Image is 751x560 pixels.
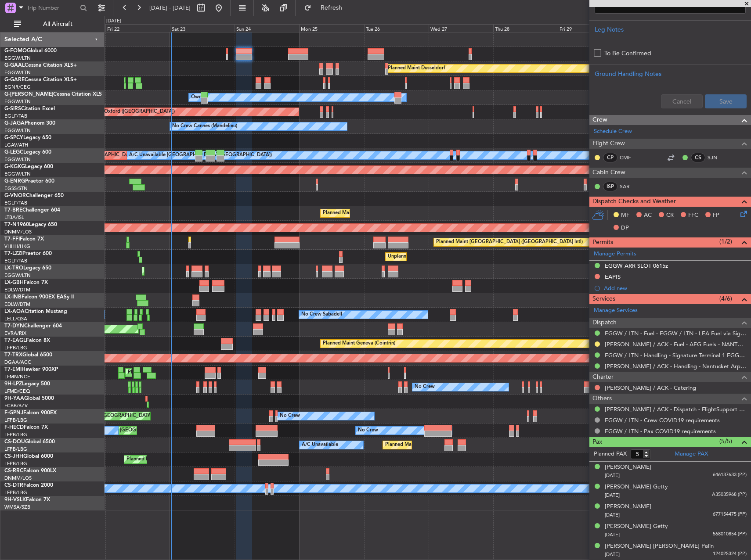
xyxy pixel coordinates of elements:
[604,49,651,58] label: To Be Confirmed
[603,153,617,162] div: CP
[27,1,77,14] input: Trip Number
[300,1,353,15] button: Refresh
[675,450,708,459] a: Manage PAX
[4,489,27,496] a: LFPB/LBG
[4,237,20,242] span: T7-FFI
[592,237,613,248] span: Permits
[605,416,720,424] a: EGGW / LTN - Crew COVID19 requirements
[4,63,25,68] span: G-GAAL
[4,135,23,140] span: G-SPCY
[620,154,639,162] a: CMF
[358,424,378,437] div: No Crew
[605,363,747,370] a: [PERSON_NAME] / ACK - Handling - Nantucket Arpt Ops [PERSON_NAME] / ACK
[4,266,51,271] a: LX-TROLegacy 650
[4,69,31,76] a: EGGW/LTN
[4,402,28,409] a: FCBB/BZV
[4,55,31,61] a: EGGW/LTN
[149,4,191,12] span: [DATE] - [DATE]
[594,306,638,315] a: Manage Services
[605,522,668,531] div: [PERSON_NAME] Getty
[4,266,23,271] span: LX-TRO
[4,272,31,279] a: EGGW/LTN
[4,338,50,343] a: T7-EAGLFalcon 8X
[595,69,746,79] div: Ground Handling Notes
[4,301,30,308] a: EDLW/DTM
[4,497,50,503] a: 9H-VSLKFalcon 7X
[4,338,26,343] span: T7-EAGL
[4,84,31,90] a: EGNR/CEG
[4,431,27,438] a: LFPB/LBG
[388,250,532,263] div: Unplanned Maint [GEOGRAPHIC_DATA] ([GEOGRAPHIC_DATA])
[592,318,617,328] span: Dispatch
[235,24,299,32] div: Sun 24
[605,330,747,337] a: EGGW / LTN - Fuel - EGGW / LTN - LEA Fuel via Signature in EGGW
[4,323,24,329] span: T7-DYN
[4,258,27,264] a: EGLF/FAB
[129,149,272,162] div: A/C Unavailable [GEOGRAPHIC_DATA] ([GEOGRAPHIC_DATA])
[4,121,25,126] span: G-JAGA
[302,438,338,452] div: A/C Unavailable
[592,437,602,447] span: Pax
[4,121,55,126] a: G-JAGAPhenom 300
[708,154,727,162] a: SJN
[4,179,25,184] span: G-ENRG
[621,224,629,233] span: DP
[4,150,23,155] span: G-LEGC
[605,341,747,348] a: [PERSON_NAME] / ACK - Fuel - AEG Fuels - NANTUCKET MEMORIAL - [PERSON_NAME] / ACK
[4,113,27,119] a: EGLF/FAB
[4,280,48,285] a: LX-GBHFalcon 7X
[4,179,54,184] a: G-ENRGPraetor 600
[415,381,435,394] div: No Crew
[4,48,27,54] span: G-FOMO
[605,512,620,518] span: [DATE]
[605,406,747,413] a: [PERSON_NAME] / ACK - Dispatch - FlightSupport Dispatch [GEOGRAPHIC_DATA]
[4,309,25,314] span: LX-AOA
[4,381,22,387] span: 9H-LPZ
[191,91,206,104] div: Owner
[4,330,26,337] a: EVRA/RIX
[364,24,429,32] div: Tue 26
[4,156,31,163] a: EGGW/LTN
[4,193,26,198] span: G-VNOR
[4,316,27,322] a: LELL/QSA
[10,17,95,31] button: All Aircraft
[4,483,23,488] span: CS-DTR
[713,531,747,538] span: 568010854 (PP)
[605,273,621,280] div: EAPIS
[712,491,747,499] span: A35035968 (PP)
[713,511,747,518] span: 677154475 (PP)
[592,372,614,382] span: Charter
[4,77,77,83] a: G-GARECessna Citation XLS+
[621,211,629,220] span: MF
[4,48,57,54] a: G-FOMOGlobal 6000
[688,211,698,220] span: FFC
[4,396,24,401] span: 9H-YAA
[620,183,639,190] a: SAR
[4,98,31,105] a: EGGW/LTN
[4,323,62,329] a: T7-DYNChallenger 604
[4,352,22,358] span: T7-TRX
[4,185,28,192] a: EGSS/STN
[4,229,32,235] a: DNMM/LOS
[605,384,696,391] a: [PERSON_NAME] / ACK - Catering
[594,127,632,136] a: Schedule Crew
[4,222,57,227] a: T7-N1960Legacy 650
[605,463,651,472] div: [PERSON_NAME]
[4,475,32,481] a: DNMM/LOS
[4,417,27,424] a: LFPB/LBG
[605,427,716,435] a: EGGW / LTN - Pax COVID19 requirements
[4,193,64,198] a: G-VNORChallenger 650
[4,142,28,148] a: LGAV/ATH
[4,381,50,387] a: 9H-LPZLegacy 500
[126,453,265,466] div: Planned Maint [GEOGRAPHIC_DATA] ([GEOGRAPHIC_DATA])
[4,497,26,503] span: 9H-VSLK
[4,106,21,111] span: G-SIRS
[170,24,235,32] div: Sat 23
[4,243,30,250] a: VHHH/HKG
[605,551,620,558] span: [DATE]
[4,251,22,256] span: T7-LZZI
[605,483,668,492] div: [PERSON_NAME] Getty
[385,438,524,452] div: Planned Maint [GEOGRAPHIC_DATA] ([GEOGRAPHIC_DATA])
[4,454,23,459] span: CS-JHH
[594,250,636,258] a: Manage Permits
